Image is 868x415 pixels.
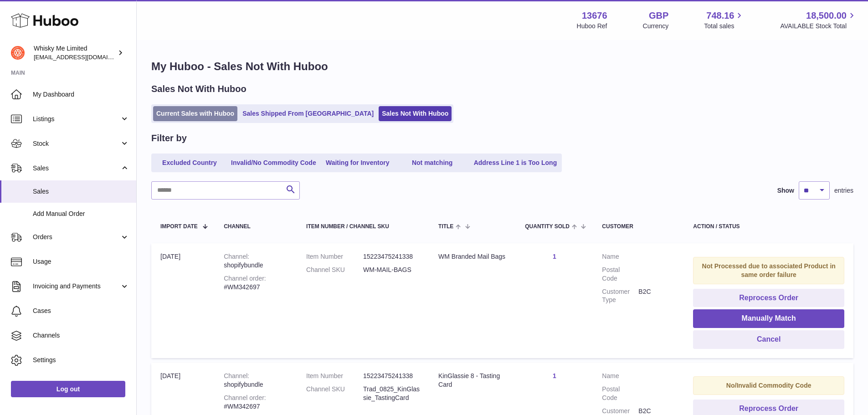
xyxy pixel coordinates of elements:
dd: 15223475241338 [363,372,420,380]
a: Not matching [396,155,469,170]
dt: Channel SKU [306,385,363,402]
button: Manually Match [693,309,844,328]
span: Sales [33,187,129,196]
div: Channel [224,224,288,230]
span: [EMAIL_ADDRESS][DOMAIN_NAME] [34,53,134,61]
strong: Channel [224,372,249,379]
span: Channels [33,331,129,340]
dt: Name [602,372,638,380]
dt: Postal Code [602,266,638,283]
a: Address Line 1 is Too Long [471,155,560,170]
a: Invalid/No Commodity Code [228,155,319,170]
strong: Channel [224,253,249,260]
dt: Customer Type [602,287,638,305]
span: Cases [33,307,129,315]
div: Action / Status [693,224,844,230]
dd: B2C [638,287,675,305]
strong: Channel order [224,394,266,401]
div: Currency [643,22,669,31]
div: Huboo Ref [577,22,607,31]
span: Quantity Sold [525,224,570,230]
span: 748.16 [706,10,734,22]
span: Stock [33,139,120,148]
div: Whisky Me Limited [34,44,116,61]
span: AVAILABLE Stock Total [780,22,857,31]
span: Settings [33,356,129,364]
td: [DATE] [151,243,215,358]
a: Excluded Country [153,155,226,170]
span: Invoicing and Payments [33,282,120,291]
div: Customer [602,224,675,230]
strong: 13676 [582,10,607,22]
dd: WM-MAIL-BAGS [363,266,420,274]
span: Import date [160,224,198,230]
div: KinGlassie 8 - Tasting Card [438,372,507,389]
a: 748.16 Total sales [704,10,745,31]
strong: No/Invalid Commodity Code [726,382,812,389]
div: WM Branded Mail Bags [438,252,507,261]
dd: Trad_0825_KinGlassie_TastingCard [363,385,420,402]
button: Cancel [693,330,844,349]
a: Sales Shipped From [GEOGRAPHIC_DATA] [239,106,377,121]
span: Usage [33,257,129,266]
span: Add Manual Order [33,210,129,218]
strong: GBP [649,10,668,22]
div: shopifybundle [224,372,288,389]
div: #WM342697 [224,274,288,292]
dt: Channel SKU [306,266,363,274]
span: Title [438,224,453,230]
strong: Channel order [224,275,266,282]
dd: 15223475241338 [363,252,420,261]
span: Sales [33,164,120,173]
span: entries [834,186,853,195]
a: 1 [553,372,556,379]
a: 1 [553,253,556,260]
dt: Item Number [306,372,363,380]
dt: Item Number [306,252,363,261]
h2: Filter by [151,132,187,144]
span: Orders [33,233,120,241]
dt: Name [602,252,638,261]
img: internalAdmin-13676@internal.huboo.com [11,46,25,60]
div: Item Number / Channel SKU [306,224,420,230]
strong: Not Processed due to associated Product in same order failure [702,262,836,278]
a: Waiting for Inventory [321,155,394,170]
div: shopifybundle [224,252,288,270]
span: My Dashboard [33,90,129,99]
h1: My Huboo - Sales Not With Huboo [151,59,853,74]
a: Current Sales with Huboo [153,106,237,121]
dt: Postal Code [602,385,638,402]
span: 18,500.00 [806,10,847,22]
h2: Sales Not With Huboo [151,83,247,95]
span: Listings [33,115,120,123]
a: Log out [11,381,125,397]
a: 18,500.00 AVAILABLE Stock Total [780,10,857,31]
div: #WM342697 [224,394,288,411]
button: Reprocess Order [693,289,844,307]
span: Total sales [704,22,745,31]
label: Show [777,186,794,195]
a: Sales Not With Huboo [379,106,452,121]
